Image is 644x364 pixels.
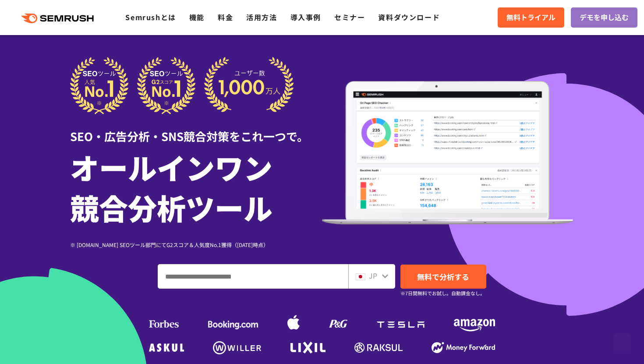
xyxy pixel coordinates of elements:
[70,147,322,227] h1: オールインワン 競合分析ツール
[400,289,485,297] small: ※7日間無料でお試し。自動課金なし。
[246,12,277,22] a: 活用方法
[70,240,322,249] div: ※ [DOMAIN_NAME] SEOツール部門にてG2スコア＆人気度No.1獲得（[DATE]時点）
[290,12,321,22] a: 導入事例
[498,7,564,28] a: 無料トライアル
[369,270,377,281] span: JP
[218,12,233,22] a: 料金
[125,12,176,22] a: Semrushとは
[571,7,637,28] a: デモを申し込む
[378,12,440,22] a: 資料ダウンロード
[158,265,348,288] input: ドメイン、キーワードまたはURLを入力してください
[70,114,322,145] div: SEO・広告分析・SNS競合対策をこれ一つで。
[189,12,205,22] a: 機能
[417,271,469,282] span: 無料で分析する
[506,12,556,23] span: 無料トライアル
[400,265,486,289] a: 無料で分析する
[334,12,365,22] a: セミナー
[580,12,629,23] span: デモを申し込む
